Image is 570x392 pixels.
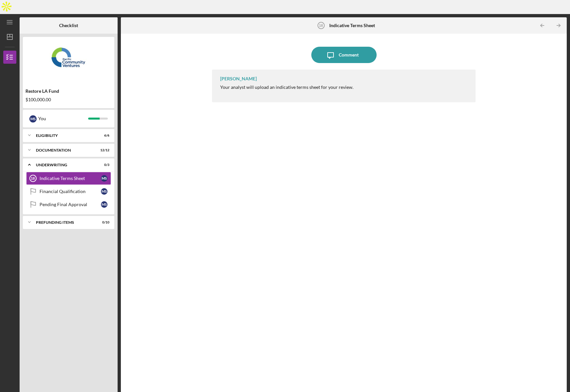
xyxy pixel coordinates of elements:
div: 0 / 3 [98,163,109,167]
div: Restore LA Fund [25,89,112,94]
div: Underwriting [36,163,93,167]
div: M S [29,115,37,122]
tspan: 18 [31,176,35,180]
div: Indicative Terms Sheet [40,176,101,181]
div: 12 / 12 [98,148,109,152]
div: [PERSON_NAME] [220,76,257,81]
b: Indicative Terms Sheet [329,23,375,28]
a: 18Indicative Terms SheetMS [26,172,111,185]
a: Pending Final ApprovalMS [26,198,111,211]
div: Pending Final Approval [40,202,101,207]
button: Comment [311,47,377,63]
div: Documentation [36,148,93,152]
div: Comment [339,47,359,63]
a: Financial QualificationMS [26,185,111,198]
div: 0 / 10 [98,220,109,224]
div: M S [101,188,107,195]
div: You [38,113,88,124]
div: M S [101,201,107,208]
img: Product logo [23,40,114,79]
div: Prefunding Items [36,220,93,224]
div: 6 / 6 [98,134,109,138]
div: Eligibility [36,134,93,138]
div: Your analyst will upload an indicative terms sheet for your review. [220,85,353,90]
div: Financial Qualification [40,189,101,194]
b: Checklist [59,23,78,28]
div: $100,000.00 [25,97,112,102]
tspan: 18 [319,24,323,27]
div: M S [101,175,107,182]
